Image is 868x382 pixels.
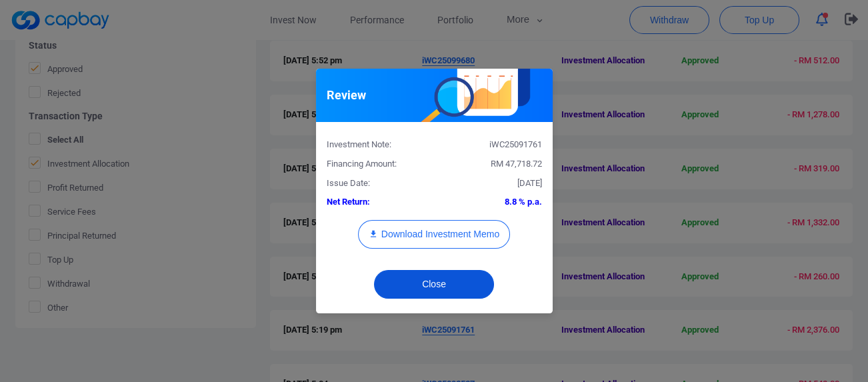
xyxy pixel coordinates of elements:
div: [DATE] [434,177,552,191]
h5: Review [327,87,366,103]
div: Financing Amount: [317,157,435,171]
div: Issue Date: [317,177,435,191]
span: RM 47,718.72 [491,159,542,169]
div: iWC25091761 [434,138,552,152]
button: Close [374,270,494,299]
button: Download Investment Memo [358,220,510,249]
div: Investment Note: [317,138,435,152]
div: 8.8 % p.a. [434,195,552,209]
div: Net Return: [317,195,435,209]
